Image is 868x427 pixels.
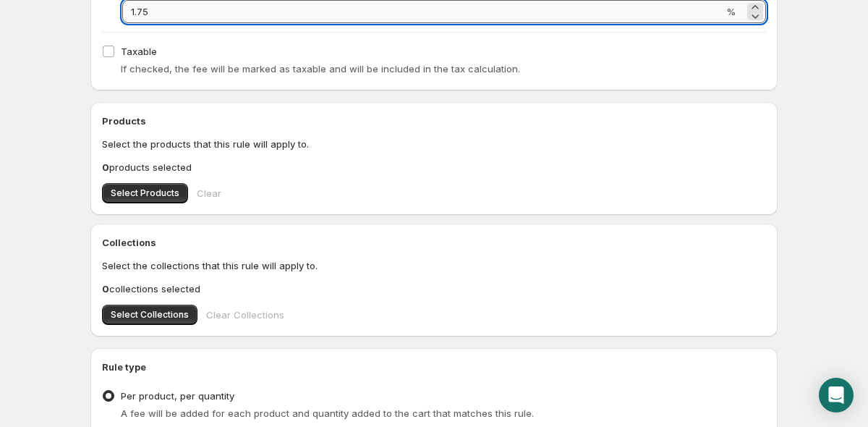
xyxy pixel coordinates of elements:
[102,235,766,250] h2: Collections
[111,309,189,321] span: Select Collections
[102,137,766,151] p: Select the products that this rule will apply to.
[102,114,766,128] h2: Products
[111,187,179,199] span: Select Products
[102,282,766,296] p: collections selected
[102,258,766,273] p: Select the collections that this rule will apply to.
[102,283,109,295] b: 0
[102,183,188,203] button: Select Products
[102,160,766,174] p: products selected
[121,63,520,75] span: If checked, the fee will be marked as taxable and will be included in the tax calculation.
[726,6,736,17] span: %
[121,407,534,419] span: A fee will be added for each product and quantity added to the cart that matches this rule.
[121,46,157,57] span: Taxable
[102,305,197,325] button: Select Collections
[819,378,854,413] div: Open Intercom Messenger
[121,390,234,402] span: Per product, per quantity
[102,360,766,374] h2: Rule type
[102,161,109,173] b: 0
